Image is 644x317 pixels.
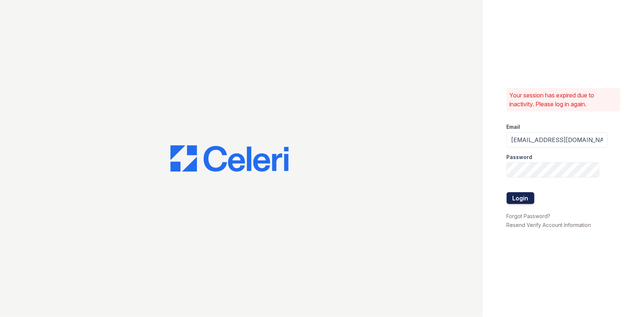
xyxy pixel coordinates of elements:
[171,145,289,172] img: CE_Logo_Blue-a8612792a0a2168367f1c8372b55b34899dd931a85d93a1a3d3e32e68fde9ad4.png
[507,222,591,228] a: Resend Verify Account Information
[507,154,533,161] label: Password
[507,123,520,131] label: Email
[507,213,551,219] a: Forgot Password?
[510,91,617,108] p: Your session has expired due to inactivity. Please log in again.
[507,192,534,204] button: Login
